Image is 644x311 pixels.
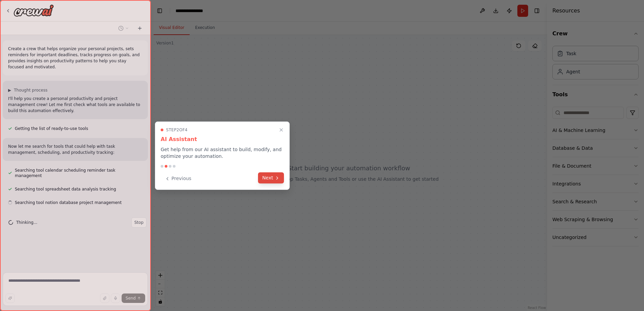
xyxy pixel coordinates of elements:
[161,146,284,160] p: Get help from our AI assistant to build, modify, and optimize your automation.
[277,126,285,134] button: Close walkthrough
[155,6,164,15] button: Hide left sidebar
[161,173,195,184] button: Previous
[258,172,284,183] button: Next
[166,127,188,133] span: Step 2 of 4
[161,135,284,143] h3: AI Assistant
